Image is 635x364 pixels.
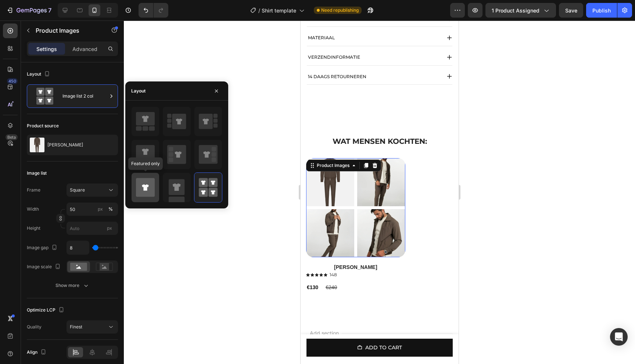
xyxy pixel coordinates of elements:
[70,187,85,193] span: Square
[492,7,539,14] span: 1 product assigned
[108,206,113,212] div: %
[27,262,62,272] div: Image scale
[70,324,82,330] span: Finest
[27,324,42,330] div: Quality
[27,170,47,176] div: Image list
[36,26,98,35] p: Product Images
[106,205,115,214] button: px
[262,7,296,14] span: Shirt template
[67,183,118,197] button: Square
[610,328,628,346] div: Open Intercom Messenger
[62,88,107,105] div: Image list 2 col
[27,243,59,253] div: Image gap
[67,320,118,334] button: Finest
[67,203,118,216] input: px%
[27,123,59,129] div: Product source
[6,134,18,140] div: Beta
[139,3,168,18] div: Undo/Redo
[107,225,112,231] span: px
[36,45,57,53] p: Settings
[559,3,583,18] button: Save
[47,142,83,148] p: [PERSON_NAME]
[7,78,18,84] div: 450
[258,7,260,14] span: /
[27,279,118,292] button: Show more
[30,138,44,152] img: product feature img
[592,7,611,14] div: Publish
[27,225,40,232] label: Height
[27,305,66,315] div: Optimize LCP
[301,21,459,364] iframe: Design area
[586,3,617,18] button: Publish
[67,222,118,235] input: px
[27,187,40,193] label: Frame
[98,206,103,212] div: px
[48,6,51,15] p: 7
[3,3,55,18] button: 7
[27,69,51,79] div: Layout
[27,206,39,212] label: Width
[27,347,48,357] div: Align
[96,205,105,214] button: %
[131,88,146,94] div: Layout
[55,282,90,289] div: Show more
[321,7,359,14] span: Need republishing
[72,45,97,53] p: Advanced
[67,241,89,254] input: Auto
[565,7,577,14] span: Save
[485,3,556,18] button: 1 product assigned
